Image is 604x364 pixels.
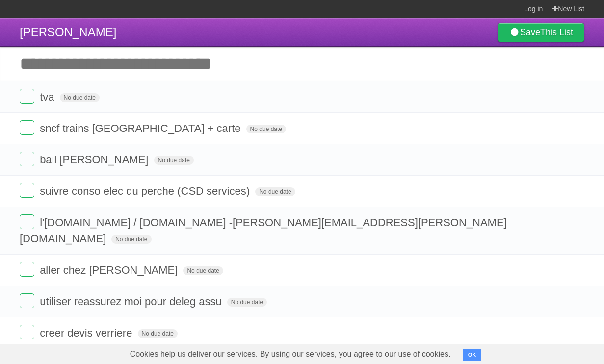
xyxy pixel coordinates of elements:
[138,329,178,338] span: No due date
[111,235,151,244] span: No due date
[20,183,34,198] label: Done
[20,293,34,308] label: Done
[20,262,34,277] label: Done
[20,120,34,135] label: Done
[60,93,100,102] span: No due date
[20,152,34,166] label: Done
[255,187,295,196] span: No due date
[40,295,224,308] span: utiliser reassurez moi pour deleg assu
[20,214,34,229] label: Done
[246,125,286,133] span: No due date
[20,26,116,39] span: [PERSON_NAME]
[20,216,507,245] span: l'[DOMAIN_NAME] / [DOMAIN_NAME] - [PERSON_NAME][EMAIL_ADDRESS][PERSON_NAME][DOMAIN_NAME]
[183,266,223,275] span: No due date
[40,122,243,134] span: sncf trains [GEOGRAPHIC_DATA] + carte
[120,344,461,364] span: Cookies help us deliver our services. By using our services, you agree to our use of cookies.
[40,154,151,166] span: bail [PERSON_NAME]
[540,27,573,37] b: This List
[498,23,584,42] a: SaveThis List
[40,264,180,276] span: aller chez [PERSON_NAME]
[227,298,267,307] span: No due date
[154,156,194,165] span: No due date
[20,325,34,339] label: Done
[40,185,252,197] span: suivre conso elec du perche (CSD services)
[40,327,134,339] span: creer devis verriere
[20,89,34,104] label: Done
[40,91,56,103] span: tva
[463,349,482,361] button: OK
